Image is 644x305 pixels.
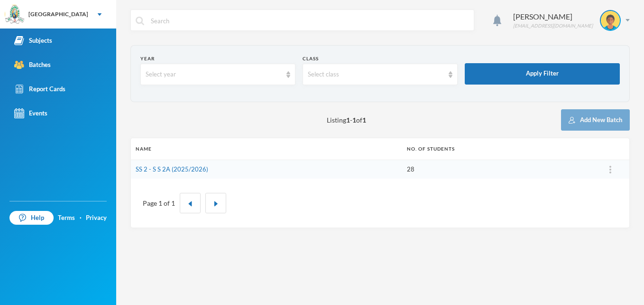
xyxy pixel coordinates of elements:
th: No. of students [402,138,592,160]
div: Batches [14,60,51,70]
div: · [80,213,82,223]
div: Report Cards [14,84,65,94]
div: Subjects [14,36,52,46]
img: ... [609,166,611,173]
a: Terms [58,213,75,223]
img: STUDENT [601,11,620,30]
a: SS 2 - S S 2A (2025/2026) [136,165,208,173]
img: logo [5,5,24,24]
b: 1 [346,116,350,124]
input: Search [150,10,469,31]
span: Listing - of [327,115,366,125]
div: [GEOGRAPHIC_DATA] [28,10,88,19]
div: [EMAIL_ADDRESS][DOMAIN_NAME] [513,22,593,29]
div: Year [140,55,295,62]
img: search [136,17,144,25]
button: Apply Filter [465,63,620,85]
div: Class [303,55,458,62]
div: Page 1 of 1 [143,198,175,208]
b: 1 [352,116,356,124]
a: Help [9,211,54,225]
div: Select class [308,70,444,79]
a: Privacy [86,213,107,223]
div: [PERSON_NAME] [513,11,593,22]
div: Select year [146,70,282,79]
button: Add New Batch [561,109,630,131]
td: 28 [402,160,592,179]
th: Name [131,138,402,160]
b: 1 [362,116,366,124]
div: Events [14,108,47,118]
